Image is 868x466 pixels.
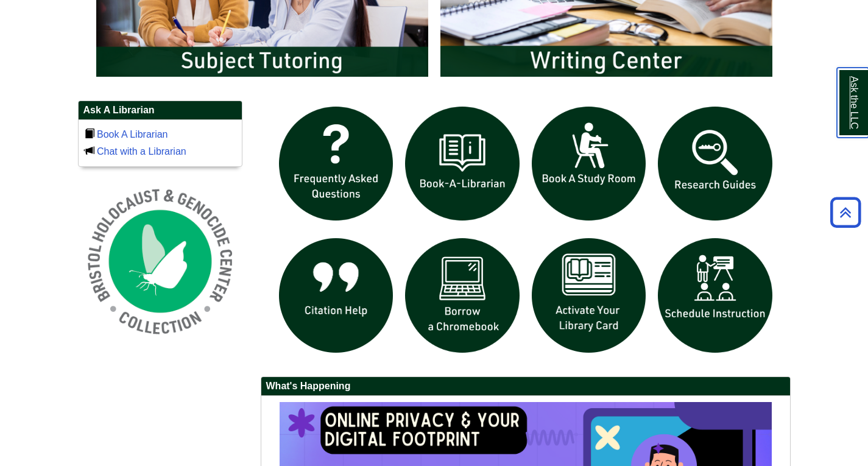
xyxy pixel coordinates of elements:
a: Back to Top [826,204,865,221]
img: Borrow a chromebook icon links to the borrow a chromebook web page [399,232,526,359]
img: citation help icon links to citation help guide page [273,232,400,359]
a: Chat with a Librarian [97,146,186,157]
div: slideshow [273,101,778,364]
h2: Ask A Librarian [79,101,242,120]
img: Book a Librarian icon links to book a librarian web page [399,101,526,227]
img: activate Library Card icon links to form to activate student ID into library card [526,232,652,359]
a: Book A Librarian [97,129,168,139]
img: frequently asked questions [273,101,400,227]
img: Holocaust and Genocide Collection [78,179,242,344]
h2: What's Happening [261,377,790,396]
img: For faculty. Schedule Library Instruction icon links to form. [652,232,778,359]
img: book a study room icon links to book a study room web page [526,101,652,227]
img: Research Guides icon links to research guides web page [652,101,778,227]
